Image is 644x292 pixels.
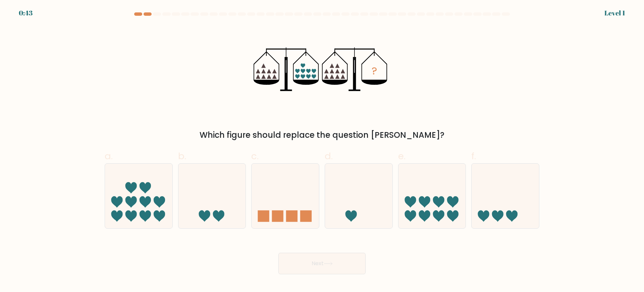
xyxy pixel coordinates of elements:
span: a. [105,150,113,163]
span: d. [325,150,333,163]
div: Level 1 [604,8,625,18]
span: b. [178,150,186,163]
span: e. [398,150,406,163]
tspan: ? [372,64,377,78]
span: f. [471,150,476,163]
span: c. [251,150,259,163]
button: Next [278,253,366,274]
div: 0:43 [19,8,33,18]
div: Which figure should replace the question [PERSON_NAME]? [109,129,535,141]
